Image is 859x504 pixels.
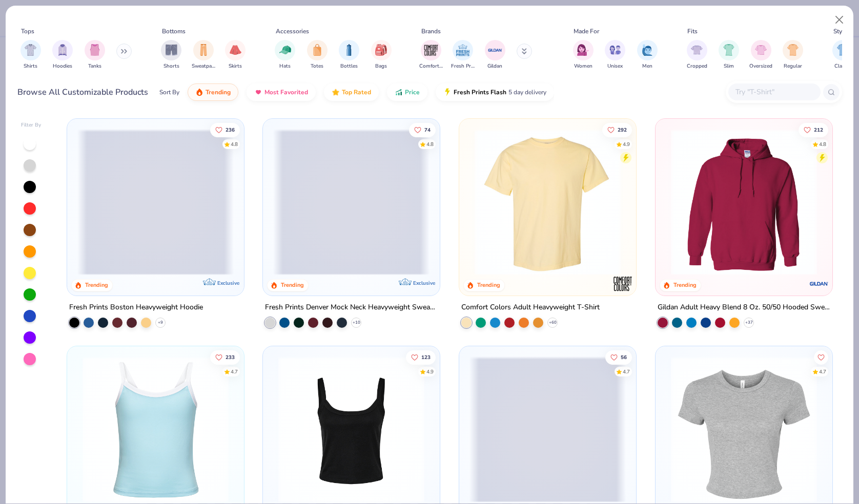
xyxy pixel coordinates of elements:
img: Hats Image [279,44,291,56]
img: 8af284bf-0d00-45ea-9003-ce4b9a3194ad [273,356,429,502]
img: Classic Image [837,44,849,56]
span: Top Rated [342,88,371,96]
div: filter for Slim [719,40,739,70]
div: 4.7 [231,368,238,375]
button: filter button [85,40,105,70]
button: filter button [719,40,739,70]
img: aa15adeb-cc10-480b-b531-6e6e449d5067 [666,356,822,502]
span: Price [405,88,420,96]
div: 4.7 [819,368,826,375]
img: Women Image [577,44,589,56]
button: filter button [225,40,246,70]
div: Made For [574,27,599,36]
div: filter for Totes [307,40,328,70]
div: filter for Bottles [339,40,359,70]
div: Styles [833,27,850,36]
div: filter for Bags [371,40,392,70]
button: Like [605,350,632,364]
span: Tanks [88,62,101,70]
button: filter button [832,40,853,70]
button: filter button [52,40,73,70]
div: filter for Classic [832,40,853,70]
div: filter for Women [573,40,594,70]
button: filter button [783,40,803,70]
div: filter for Fresh Prints [451,40,475,70]
img: Totes Image [312,44,323,56]
img: Bottles Image [343,44,355,56]
div: Gildan Adult Heavy Blend 8 Oz. 50/50 Hooded Sweatshirt [658,301,830,314]
span: Skirts [229,62,242,70]
button: Close [830,10,849,30]
div: 4.8 [231,140,238,148]
button: Like [799,122,828,137]
img: Bags Image [375,44,386,56]
div: Accessories [276,27,309,36]
span: + 10 [353,320,360,326]
img: Regular Image [787,44,799,56]
div: filter for Men [637,40,658,70]
button: filter button [339,40,359,70]
span: 74 [425,127,431,132]
span: Totes [311,62,323,70]
button: Like [210,350,240,364]
img: Cropped Image [691,44,703,56]
span: Exclusive [413,280,435,286]
span: Trending [206,88,231,96]
button: filter button [21,40,41,70]
span: Shirts [24,62,37,70]
span: Bottles [340,62,358,70]
span: 233 [226,354,235,360]
img: a25d9891-da96-49f3-a35e-76288174bf3a [77,356,234,502]
button: filter button [192,40,215,70]
div: filter for Oversized [749,40,772,70]
img: Tanks Image [89,44,100,56]
button: filter button [371,40,392,70]
button: Like [602,122,632,137]
img: 029b8af0-80e6-406f-9fdc-fdf898547912 [469,129,626,275]
div: Brands [421,27,441,36]
img: Slim Image [723,44,734,56]
span: Fresh Prints Flash [454,88,506,96]
img: most_fav.gif [254,88,262,96]
img: Sweatpants Image [198,44,209,56]
div: Sort By [159,88,179,97]
img: flash.gif [443,88,452,96]
span: Oversized [749,62,772,70]
div: 4.9 [623,140,630,148]
span: Shorts [163,62,179,70]
div: filter for Gildan [485,40,505,70]
span: Slim [724,62,734,70]
div: filter for Unisex [605,40,625,70]
span: Fresh Prints [451,62,475,70]
span: 5 day delivery [508,87,546,98]
button: filter button [573,40,594,70]
input: Try "T-Shirt" [734,86,813,98]
div: Fresh Prints Boston Heavyweight Hoodie [69,301,203,314]
span: Regular [784,62,802,70]
img: Hoodies Image [57,44,68,56]
span: 236 [226,127,235,132]
button: Like [210,122,240,137]
button: filter button [419,40,443,70]
span: 123 [422,354,431,360]
div: Fresh Prints Denver Mock Neck Heavyweight Sweatshirt [265,301,438,314]
div: 4.8 [427,140,434,148]
span: + 9 [158,320,163,326]
img: Shirts Image [25,44,36,56]
span: Most Favorited [264,88,308,96]
button: filter button [485,40,505,70]
span: + 60 [549,320,557,326]
button: Price [387,83,427,101]
div: filter for Sweatpants [192,40,215,70]
img: Comfort Colors logo [612,274,633,294]
div: filter for Comfort Colors [419,40,443,70]
button: filter button [749,40,772,70]
span: Comfort Colors [419,62,443,70]
button: filter button [451,40,475,70]
button: filter button [307,40,328,70]
span: Bags [375,62,387,70]
img: trending.gif [195,88,203,96]
button: filter button [637,40,658,70]
img: Shorts Image [166,44,177,56]
span: Unisex [607,62,623,70]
